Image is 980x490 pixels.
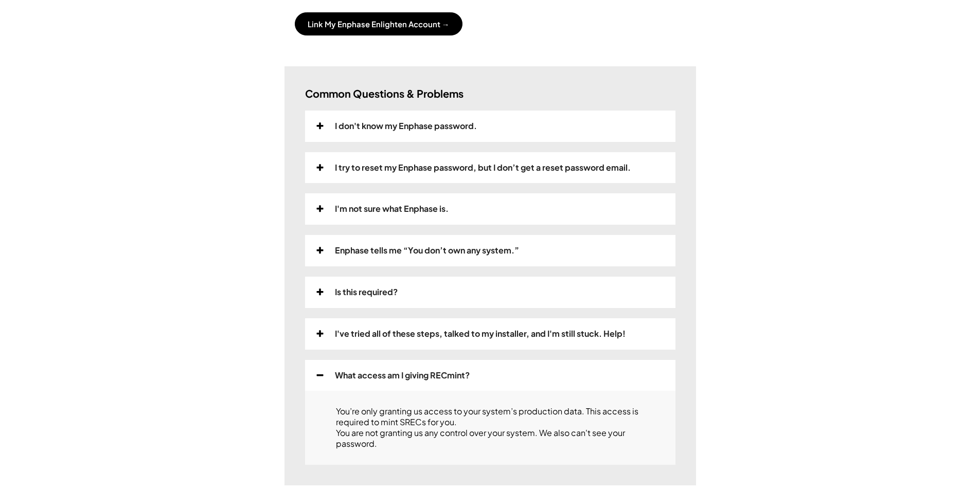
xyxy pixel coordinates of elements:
div: Enphase tells me “You don’t own any system.” [335,245,519,256]
div: Is this required? [335,287,398,298]
div: I don't know my Enphase password. [335,121,477,132]
button: Link My Enphase Enlighten Account → [295,12,462,35]
div: I've tried all of these steps, talked to my installer, and I'm still stuck. Help! [335,329,626,339]
div: I try to reset my Enphase password, but I don’t get a reset password email. [335,162,631,173]
div: You’re only granting us access to your system’s production data. This access is required to mint ... [336,406,655,449]
h3: Common Questions & Problems [305,87,464,100]
div: I'm not sure what Enphase is. [335,204,449,214]
div: What access am I giving RECmint? [335,370,470,381]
